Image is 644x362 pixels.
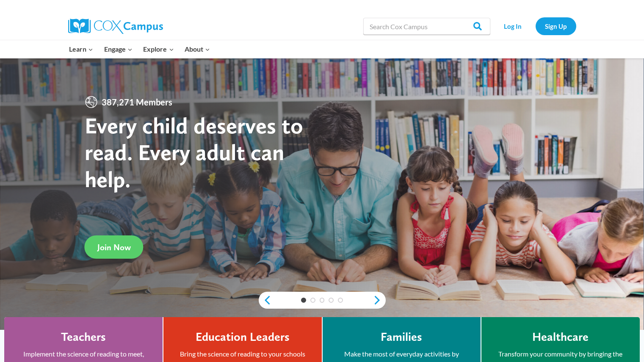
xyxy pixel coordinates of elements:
h4: Families [381,330,422,344]
a: 1 [301,298,306,303]
nav: Secondary Navigation [495,17,576,35]
span: Engage [104,44,133,55]
a: 4 [329,298,334,303]
a: Join Now [85,235,144,259]
a: Sign Up [536,17,576,35]
span: About [185,44,210,55]
input: Search Cox Campus [363,18,490,35]
h4: Healthcare [532,330,589,344]
span: 387,271 Members [98,95,176,109]
a: 3 [320,298,325,303]
a: Log In [495,17,531,35]
a: 5 [338,298,343,303]
strong: Every child deserves to read. Every adult can help. [85,112,303,193]
span: Learn [69,44,93,55]
h4: Teachers [61,330,106,344]
h4: Education Leaders [196,330,290,344]
a: previous [259,295,271,305]
div: content slider buttons [259,292,386,309]
span: Explore [143,44,174,55]
a: 2 [310,298,315,303]
a: next [373,295,386,305]
nav: Primary Navigation [64,40,216,58]
span: Join Now [97,242,131,252]
img: Cox Campus [68,19,163,34]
